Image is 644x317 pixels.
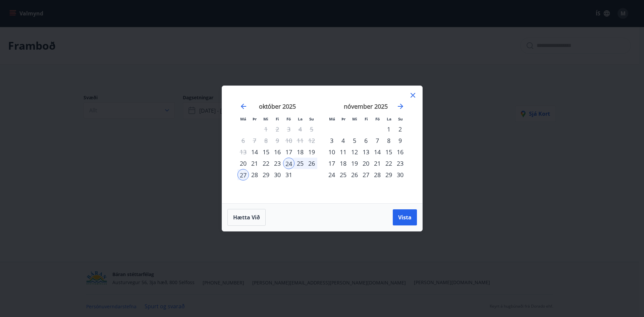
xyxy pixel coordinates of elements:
[286,116,291,121] small: Fö
[398,214,412,221] span: Vista
[372,158,383,169] td: Choose föstudagur, 21. nóvember 2025 as your check-in date. It’s available.
[239,102,248,110] div: Move backward to switch to the previous month.
[337,135,349,146] div: 4
[306,146,317,158] div: 19
[394,158,406,169] td: Choose sunnudagur, 23. nóvember 2025 as your check-in date. It’s available.
[237,158,249,169] td: Choose mánudagur, 20. október 2025 as your check-in date. It’s available.
[394,135,406,146] div: 9
[326,146,337,158] td: Choose mánudagur, 10. nóvember 2025 as your check-in date. It’s available.
[272,146,283,158] td: Choose fimmtudagur, 16. október 2025 as your check-in date. It’s available.
[326,169,337,180] div: 24
[260,158,272,169] div: 22
[283,135,294,146] td: Not available. föstudagur, 10. október 2025
[360,158,372,169] td: Choose fimmtudagur, 20. nóvember 2025 as your check-in date. It’s available.
[259,102,296,110] strong: október 2025
[387,116,391,121] small: La
[309,116,314,121] small: Su
[326,135,337,146] div: 3
[237,169,249,180] div: 27
[249,169,260,180] td: Choose þriðjudagur, 28. október 2025 as your check-in date. It’s available.
[283,146,294,158] td: Choose föstudagur, 17. október 2025 as your check-in date. It’s available.
[383,135,394,146] td: Choose laugardagur, 8. nóvember 2025 as your check-in date. It’s available.
[383,123,394,135] div: 1
[372,135,383,146] div: 7
[349,158,360,169] div: 19
[237,169,249,180] td: Selected as end date. mánudagur, 27. október 2025
[383,169,394,180] td: Choose laugardagur, 29. nóvember 2025 as your check-in date. It’s available.
[260,146,272,158] td: Choose miðvikudagur, 15. október 2025 as your check-in date. It’s available.
[372,169,383,180] td: Choose föstudagur, 28. nóvember 2025 as your check-in date. It’s available.
[260,123,272,135] td: Not available. miðvikudagur, 1. október 2025
[349,135,360,146] td: Choose miðvikudagur, 5. nóvember 2025 as your check-in date. It’s available.
[249,146,260,158] td: Choose þriðjudagur, 14. október 2025 as your check-in date. It’s available.
[227,209,266,226] button: Hætta við
[383,146,394,158] td: Choose laugardagur, 15. nóvember 2025 as your check-in date. It’s available.
[272,123,283,135] td: Not available. fimmtudagur, 2. október 2025
[372,169,383,180] div: 28
[306,158,317,169] div: 26
[326,169,337,180] td: Choose mánudagur, 24. nóvember 2025 as your check-in date. It’s available.
[283,146,294,158] div: 17
[394,123,406,135] div: 2
[337,169,349,180] div: 25
[383,123,394,135] td: Choose laugardagur, 1. nóvember 2025 as your check-in date. It’s available.
[326,146,337,158] div: 10
[337,158,349,169] td: Choose þriðjudagur, 18. nóvember 2025 as your check-in date. It’s available.
[237,158,249,169] div: 20
[337,146,349,158] td: Choose þriðjudagur, 11. nóvember 2025 as your check-in date. It’s available.
[233,214,260,221] span: Hætta við
[294,158,306,169] td: Selected. laugardagur, 25. október 2025
[249,169,260,180] div: 28
[360,146,372,158] div: 13
[283,169,294,180] div: 31
[398,116,403,121] small: Su
[260,146,272,158] div: 15
[326,135,337,146] td: Choose mánudagur, 3. nóvember 2025 as your check-in date. It’s available.
[326,158,337,169] td: Choose mánudagur, 17. nóvember 2025 as your check-in date. It’s available.
[306,158,317,169] td: Selected. sunnudagur, 26. október 2025
[344,102,388,110] strong: nóvember 2025
[272,169,283,180] td: Choose fimmtudagur, 30. október 2025 as your check-in date. It’s available.
[394,135,406,146] td: Choose sunnudagur, 9. nóvember 2025 as your check-in date. It’s available.
[394,146,406,158] div: 16
[298,116,303,121] small: La
[352,116,357,121] small: Mi
[272,158,283,169] td: Choose fimmtudagur, 23. október 2025 as your check-in date. It’s available.
[337,158,349,169] div: 18
[372,146,383,158] div: 14
[272,146,283,158] div: 16
[294,158,306,169] div: 25
[372,146,383,158] td: Choose föstudagur, 14. nóvember 2025 as your check-in date. It’s available.
[306,123,317,135] td: Not available. sunnudagur, 5. október 2025
[349,169,360,180] div: 26
[249,158,260,169] div: 21
[394,146,406,158] td: Choose sunnudagur, 16. nóvember 2025 as your check-in date. It’s available.
[349,169,360,180] td: Choose miðvikudagur, 26. nóvember 2025 as your check-in date. It’s available.
[349,146,360,158] div: 12
[249,135,260,146] td: Not available. þriðjudagur, 7. október 2025
[383,169,394,180] div: 29
[372,158,383,169] div: 21
[253,116,257,121] small: Þr
[383,158,394,169] td: Choose laugardagur, 22. nóvember 2025 as your check-in date. It’s available.
[294,146,306,158] div: 18
[349,146,360,158] td: Choose miðvikudagur, 12. nóvember 2025 as your check-in date. It’s available.
[365,116,368,121] small: Fi
[294,123,306,135] td: Not available. laugardagur, 4. október 2025
[237,146,249,158] td: Not available. mánudagur, 13. október 2025
[260,169,272,180] div: 29
[393,209,417,225] button: Vista
[276,116,279,121] small: Fi
[394,169,406,180] div: 30
[396,102,405,110] div: Move forward to switch to the next month.
[283,169,294,180] td: Choose föstudagur, 31. október 2025 as your check-in date. It’s available.
[240,116,246,121] small: Má
[360,158,372,169] div: 20
[383,158,394,169] div: 22
[337,169,349,180] td: Choose þriðjudagur, 25. nóvember 2025 as your check-in date. It’s available.
[326,158,337,169] div: 17
[375,116,380,121] small: Fö
[230,94,414,195] div: Calendar
[237,135,249,146] td: Not available. mánudagur, 6. október 2025
[272,135,283,146] td: Not available. fimmtudagur, 9. október 2025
